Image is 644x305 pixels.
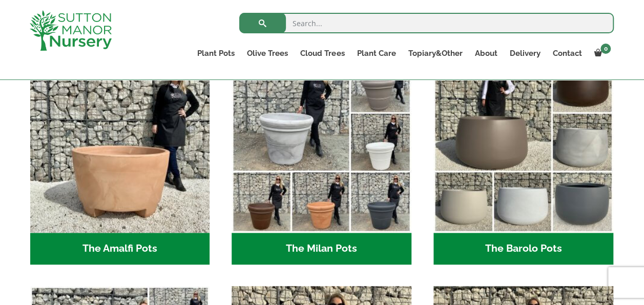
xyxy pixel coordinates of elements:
span: 0 [600,44,611,54]
h2: The Amalfi Pots [30,233,210,265]
a: Plant Pots [191,46,241,60]
a: About [468,46,503,60]
img: logo [30,10,112,51]
a: Visit product category The Barolo Pots [433,53,613,265]
a: Cloud Trees [294,46,350,60]
a: Visit product category The Milan Pots [232,53,411,265]
h2: The Barolo Pots [433,233,613,265]
img: The Barolo Pots [433,53,613,233]
a: Visit product category The Amalfi Pots [30,53,210,265]
a: Contact [546,46,588,60]
a: Delivery [503,46,546,60]
a: Topiary&Other [402,46,468,60]
img: The Milan Pots [232,53,411,233]
h2: The Milan Pots [232,233,411,265]
img: The Amalfi Pots [30,53,210,233]
a: 0 [588,46,614,60]
a: Plant Care [350,46,402,60]
a: Olive Trees [241,46,294,60]
input: Search... [239,13,614,33]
